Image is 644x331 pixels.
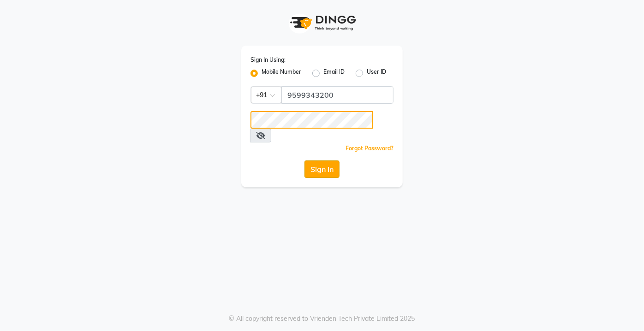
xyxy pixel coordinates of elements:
[323,68,345,79] label: Email ID
[304,160,340,178] button: Sign In
[250,111,373,129] input: Username
[262,68,301,79] label: Mobile Number
[285,9,359,36] img: logo1.svg
[281,86,394,104] input: Username
[346,145,394,152] a: Forgot Password?
[367,68,386,79] label: User ID
[250,56,286,64] label: Sign In Using:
